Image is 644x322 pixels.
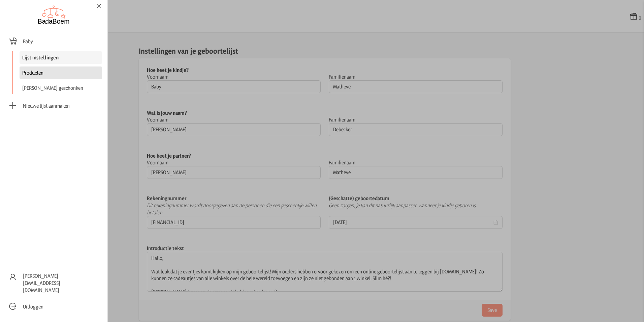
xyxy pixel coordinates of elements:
span: [PERSON_NAME][EMAIL_ADDRESS][DOMAIN_NAME] [23,272,94,294]
a: Lijst instellingen [20,51,102,64]
a: [PERSON_NAME] geschonken [20,82,102,94]
span: Nieuwe lijst aanmaken [23,102,70,109]
span: Baby [23,38,33,45]
span: Uitloggen [23,303,43,310]
a: Baby [5,34,102,49]
a: Producten [20,66,102,79]
a: Nieuwe lijst aanmaken [5,98,102,113]
img: Badaboem [38,5,70,24]
a: [PERSON_NAME][EMAIL_ADDRESS][DOMAIN_NAME] [5,270,102,296]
